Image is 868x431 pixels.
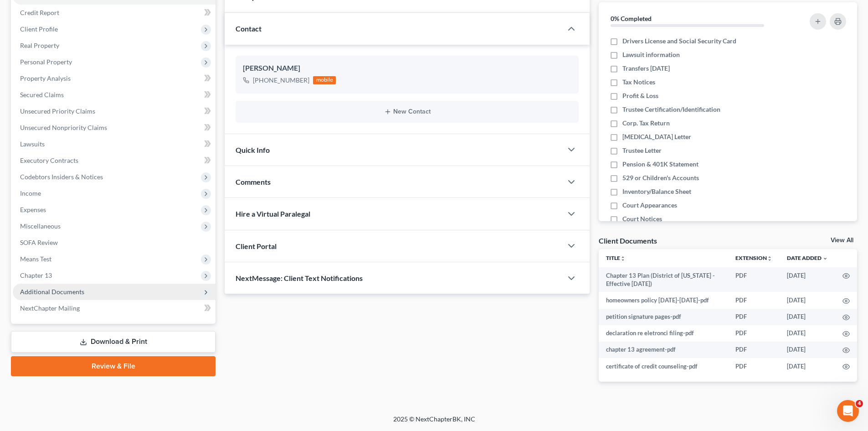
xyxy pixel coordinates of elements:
[856,400,863,407] span: 4
[767,256,772,261] i: unfold_more
[253,76,309,85] div: [PHONE_NUMBER]
[20,206,46,213] span: Expenses
[243,63,571,74] div: [PERSON_NAME]
[599,342,728,358] td: chapter 13 agreement-pdf
[622,201,677,210] span: Court Appearances
[599,267,728,292] td: Chapter 13 Plan (District of [US_STATE] - Effective [DATE])
[13,87,216,103] a: Secured Claims
[13,234,216,251] a: SOFA Review
[20,124,107,131] span: Unsecured Nonpriority Claims
[20,255,51,263] span: Means Test
[620,256,626,261] i: unfold_more
[20,140,45,148] span: Lawsuits
[20,288,84,296] span: Additional Documents
[236,24,262,33] span: Contact
[599,325,728,342] td: declaration re eletronci filing-pdf
[20,25,58,33] span: Client Profile
[20,156,78,164] span: Executory Contracts
[728,358,780,374] td: PDF
[599,358,728,374] td: certificate of credit counseling-pdf
[20,58,72,66] span: Personal Property
[780,309,835,325] td: [DATE]
[13,136,216,152] a: Lawsuits
[20,173,103,181] span: Codebtors Insiders & Notices
[606,254,626,261] a: Titleunfold_more
[236,145,270,154] span: Quick Info
[599,309,728,325] td: petition signature pages-pdf
[20,107,95,115] span: Unsecured Priority Claims
[13,300,216,317] a: NextChapter Mailing
[243,108,571,115] button: New Contact
[622,105,720,114] span: Trustee Certification/Identification
[787,254,828,261] a: Date Added expand_more
[622,91,658,100] span: Profit & Loss
[622,214,662,223] span: Court Notices
[780,292,835,308] td: [DATE]
[780,342,835,358] td: [DATE]
[20,9,59,16] span: Credit Report
[175,415,694,431] div: 2025 © NextChapterBK, INC
[728,292,780,308] td: PDF
[622,50,680,59] span: Lawsuit information
[622,36,736,46] span: Drivers License and Social Security Card
[622,132,691,141] span: [MEDICAL_DATA] Letter
[611,15,652,22] strong: 0% Completed
[622,78,655,87] span: Tax Notices
[599,236,657,245] div: Client Documents
[622,119,670,128] span: Corp. Tax Return
[20,271,52,279] span: Chapter 13
[599,292,728,308] td: homeowners policy [DATE]-[DATE]-pdf
[13,70,216,87] a: Property Analysis
[20,74,71,82] span: Property Analysis
[822,256,828,261] i: expand_more
[780,325,835,342] td: [DATE]
[236,209,310,218] span: Hire a Virtual Paralegal
[13,5,216,21] a: Credit Report
[735,254,772,261] a: Extensionunfold_more
[728,325,780,342] td: PDF
[13,103,216,119] a: Unsecured Priority Claims
[728,309,780,325] td: PDF
[20,91,64,99] span: Secured Claims
[11,356,216,376] a: Review & File
[20,304,80,312] span: NextChapter Mailing
[837,400,859,422] iframe: Intercom live chat
[20,222,61,230] span: Miscellaneous
[728,267,780,292] td: PDF
[831,237,853,244] a: View All
[236,274,363,282] span: NextMessage: Client Text Notifications
[11,331,216,353] a: Download & Print
[20,239,58,246] span: SOFA Review
[20,42,59,49] span: Real Property
[780,358,835,374] td: [DATE]
[622,173,699,182] span: 529 or Children's Accounts
[622,187,691,196] span: Inventory/Balance Sheet
[622,64,670,73] span: Transfers [DATE]
[622,146,662,155] span: Trustee Letter
[236,242,277,250] span: Client Portal
[20,189,41,197] span: Income
[780,267,835,292] td: [DATE]
[13,119,216,136] a: Unsecured Nonpriority Claims
[622,160,699,169] span: Pension & 401K Statement
[236,177,271,186] span: Comments
[13,152,216,169] a: Executory Contracts
[728,342,780,358] td: PDF
[313,76,336,84] div: mobile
